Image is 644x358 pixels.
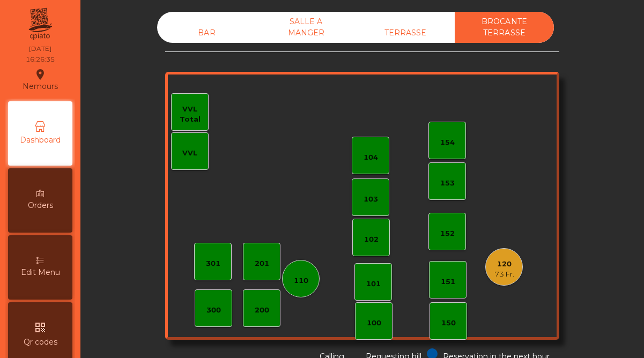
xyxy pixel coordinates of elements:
[182,148,197,159] div: VVL
[255,258,269,269] div: 201
[364,152,378,163] div: 104
[23,66,58,93] div: Nemours
[28,200,53,211] span: Orders
[172,104,208,125] div: VVL Total
[24,337,57,348] span: Qr codes
[34,321,47,334] i: qr_code
[356,23,455,43] div: TERRASSE
[440,137,455,148] div: 154
[27,5,53,43] img: qpiato
[294,275,308,286] div: 110
[364,234,379,245] div: 102
[494,269,514,280] div: 73 Fr.
[441,277,455,287] div: 151
[20,135,61,146] span: Dashboard
[367,318,381,329] div: 100
[157,23,256,43] div: BAR
[255,305,269,316] div: 200
[494,259,514,270] div: 120
[441,318,456,329] div: 150
[366,279,381,289] div: 101
[21,267,60,278] span: Edit Menu
[206,258,220,269] div: 301
[29,44,51,54] div: [DATE]
[440,178,455,189] div: 153
[455,12,554,43] div: BROCANTE TERRASSE
[440,228,455,239] div: 152
[34,68,47,81] i: location_on
[364,194,378,205] div: 103
[206,305,221,316] div: 300
[26,55,55,64] div: 16:26:35
[256,12,356,43] div: SALLE A MANGER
